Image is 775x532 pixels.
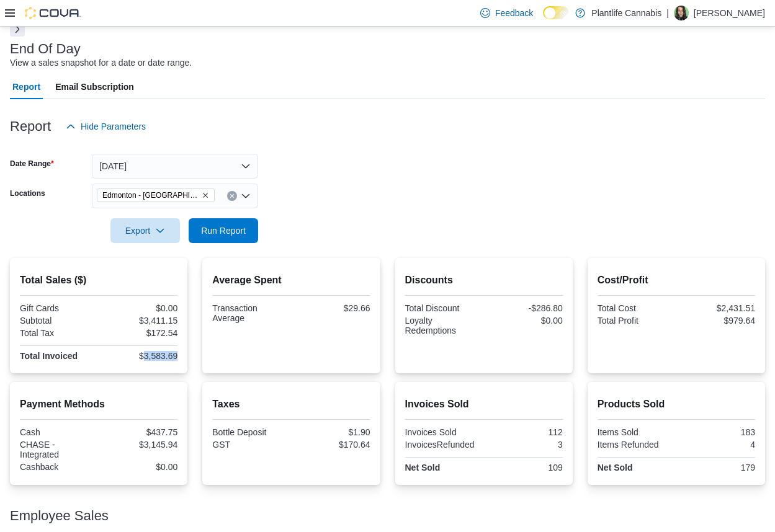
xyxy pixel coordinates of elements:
h3: Report [10,119,51,134]
span: Hide Parameters [81,120,146,133]
div: Bottle Deposit [212,427,289,437]
h2: Cost/Profit [598,273,755,288]
div: Total Profit [598,316,674,326]
button: [DATE] [92,154,258,179]
div: $172.54 [101,328,177,338]
span: Feedback [495,7,533,19]
div: Cashback [20,462,96,472]
div: 109 [486,463,563,472]
div: $0.00 [486,316,563,326]
div: Gift Cards [20,303,96,313]
strong: Net Sold [405,463,441,472]
div: $2,431.51 [679,303,755,313]
h2: Products Sold [598,397,755,412]
div: Loyalty Redemptions [405,316,482,335]
div: $3,411.15 [101,316,177,326]
span: Edmonton - [GEOGRAPHIC_DATA] [102,189,199,202]
div: $979.64 [679,316,755,326]
div: Jade Staines [674,6,689,20]
button: Export [110,218,180,243]
h3: Employee Sales [10,508,109,523]
div: $1.90 [293,427,370,437]
a: Feedback [475,1,538,25]
div: -$286.80 [486,303,563,313]
div: CHASE - Integrated [20,440,96,459]
span: Report [12,74,40,99]
div: Transaction Average [212,303,289,323]
h2: Average Spent [212,273,370,288]
div: InvoicesRefunded [405,440,482,450]
h3: End Of Day [10,42,81,56]
div: GST [212,440,289,450]
div: $3,583.69 [101,351,177,361]
div: Total Discount [405,303,482,313]
span: Email Subscription [55,74,134,99]
p: [PERSON_NAME] [694,6,765,20]
button: Open list of options [241,191,251,201]
h2: Total Sales ($) [20,273,177,288]
div: Subtotal [20,316,96,326]
button: Clear input [227,191,237,201]
label: Date Range [10,159,54,169]
div: 112 [486,427,563,437]
div: $0.00 [101,303,177,313]
div: 4 [679,440,755,450]
strong: Net Sold [598,463,633,472]
div: 183 [679,427,755,437]
label: Locations [10,188,45,198]
div: 179 [679,463,755,472]
span: Edmonton - Harvest Pointe [97,188,215,202]
div: $437.75 [101,427,177,437]
h2: Invoices Sold [405,397,563,412]
div: Cash [20,427,96,437]
div: Items Sold [598,427,674,437]
h2: Discounts [405,273,563,288]
span: Dark Mode [543,19,544,20]
div: 3 [486,440,563,450]
div: Total Cost [598,303,674,313]
span: Export [118,218,172,243]
p: Plantlife Cannabis [591,6,661,20]
div: $3,145.94 [101,440,177,450]
div: $0.00 [101,462,177,472]
div: Items Refunded [598,440,674,450]
img: Cova [25,7,81,19]
button: Hide Parameters [61,114,151,139]
p: | [666,6,669,20]
strong: Total Invoiced [20,351,78,361]
button: Next [10,22,25,37]
button: Remove Edmonton - Harvest Pointe from selection in this group [202,192,209,199]
button: Run Report [189,218,258,243]
div: $170.64 [293,440,370,450]
div: Invoices Sold [405,427,482,437]
h2: Payment Methods [20,397,177,412]
div: $29.66 [293,303,370,313]
div: Total Tax [20,328,96,338]
span: Run Report [201,224,246,237]
h2: Taxes [212,397,370,412]
div: View a sales snapshot for a date or date range. [10,56,192,69]
input: Dark Mode [543,6,569,19]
